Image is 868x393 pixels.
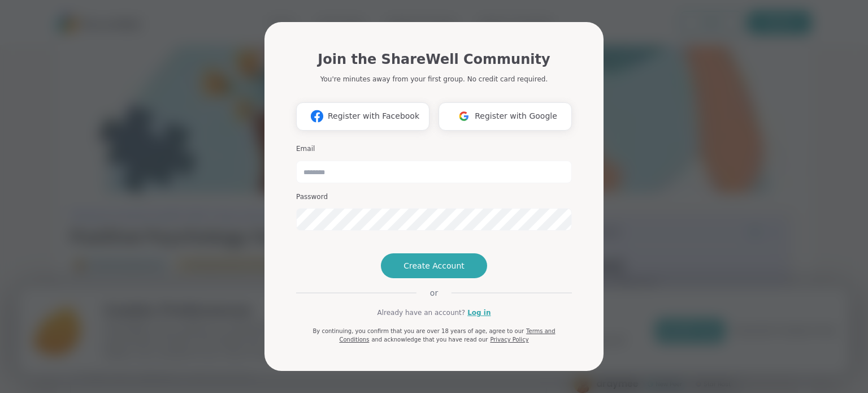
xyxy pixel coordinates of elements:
[467,308,491,318] a: Log in
[313,328,524,334] span: By continuing, you confirm that you are over 18 years of age, agree to our
[490,336,528,343] a: Privacy Policy
[296,192,572,202] h3: Password
[371,336,488,343] span: and acknowledge that you have read our
[318,49,550,70] h1: Join the ShareWell Community
[377,308,465,318] span: Already have an account?
[296,102,429,131] button: Register with Facebook
[328,110,419,122] span: Register with Facebook
[453,106,475,127] img: ShareWell Logomark
[416,287,452,299] span: or
[306,106,328,127] img: ShareWell Logomark
[439,102,572,131] button: Register with Google
[320,74,548,84] p: You're minutes away from your first group. No credit card required.
[296,144,572,154] h3: Email
[403,260,465,271] span: Create Account
[475,110,557,122] span: Register with Google
[339,328,555,343] a: Terms and Conditions
[381,253,487,278] button: Create Account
